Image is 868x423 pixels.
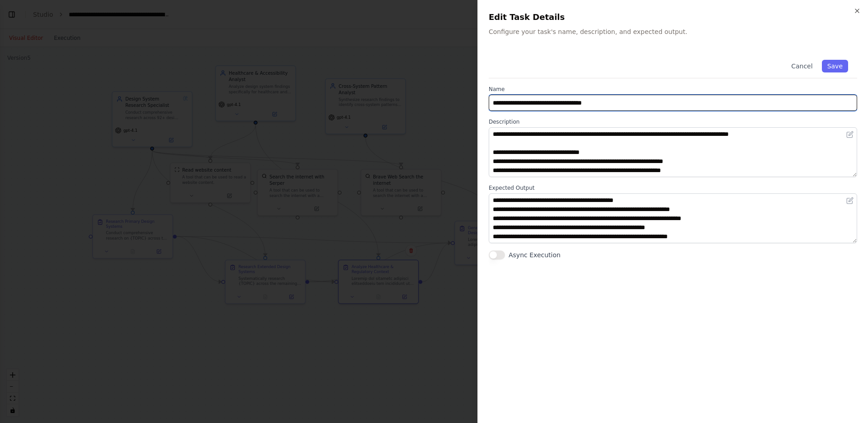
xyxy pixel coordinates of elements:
[489,11,857,24] h2: Edit Task Details
[509,250,561,260] label: Async Execution
[822,60,848,72] button: Save
[844,195,855,206] button: Open in editor
[844,129,855,140] button: Open in editor
[489,27,857,36] p: Configure your task's name, description, and expected output.
[786,60,818,72] button: Cancel
[489,118,857,125] label: Description
[489,184,857,192] label: Expected Output
[489,86,857,93] label: Name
